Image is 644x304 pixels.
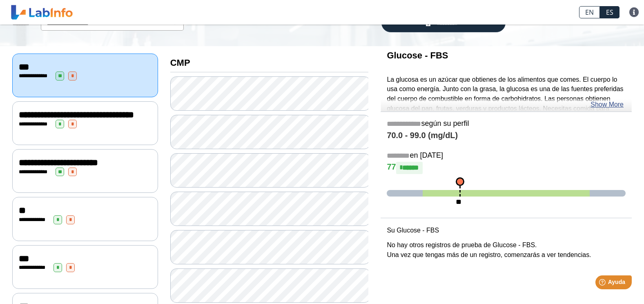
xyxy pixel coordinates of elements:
[591,100,624,110] a: Show More
[170,58,190,68] b: CMP
[387,240,626,260] p: No hay otros registros de prueba de Glucose - FBS. Una vez que tengas más de un registro, comenza...
[387,151,626,161] h5: en [DATE]
[387,75,626,143] p: La glucosa es un azúcar que obtienes de los alimentos que comes. El cuerpo lo usa como energía. J...
[387,50,448,60] b: Glucose - FBS
[387,226,626,235] p: Su Glucose - FBS
[387,162,626,174] h4: 77
[387,119,626,129] h5: según su perfil
[579,6,600,18] a: EN
[571,272,635,295] iframe: Help widget launcher
[387,131,626,141] h4: 70.0 - 99.0 (mg/dL)
[600,6,619,18] a: ES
